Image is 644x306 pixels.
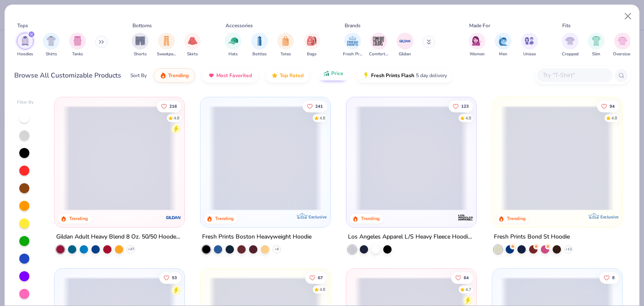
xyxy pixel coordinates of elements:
[43,33,60,57] button: filter button
[128,247,134,252] span: + 37
[499,51,507,57] span: Men
[172,275,177,280] span: 53
[265,68,310,83] button: Top Rated
[620,8,636,24] button: Close
[304,33,320,57] button: filter button
[597,100,619,112] button: Like
[132,22,152,29] div: Bottoms
[356,68,453,83] button: Fresh Prints Flash5 day delivery
[277,33,294,57] button: filter button
[343,51,362,57] span: Fresh Prints
[229,51,238,57] span: Hats
[565,36,575,46] img: Cropped Image
[315,104,323,108] span: 241
[275,247,279,252] span: + 9
[277,33,294,57] div: filter for Totes
[303,100,327,112] button: Like
[592,36,601,46] img: Slim Image
[280,72,304,79] span: Top Rated
[542,70,607,80] input: Try "T-Shirt"
[157,51,176,57] span: Sweatpants
[600,214,618,220] span: Exclusive
[369,33,388,57] div: filter for Comfort Colors
[592,51,600,57] span: Slim
[184,33,201,57] div: filter for Skirts
[610,104,615,108] span: 94
[495,33,512,57] button: filter button
[69,33,86,57] div: filter for Tanks
[319,286,325,293] div: 4.8
[46,51,57,57] span: Shirts
[165,209,182,226] img: Gildan logo
[21,36,30,46] img: Hoodies Image
[157,33,176,57] button: filter button
[153,68,195,83] button: Trending
[495,33,512,57] div: filter for Men
[160,72,166,79] img: trending.gif
[565,247,571,252] span: + 12
[17,33,34,57] button: filter button
[348,232,475,242] div: Los Angeles Apparel L/S Heavy Fleece Hoodie Po 14 Oz
[251,33,268,57] button: filter button
[252,51,267,57] span: Bottles
[202,232,312,242] div: Fresh Prints Boston Heavyweight Hoodie
[343,33,362,57] button: filter button
[281,36,290,46] img: Totes Image
[208,72,215,79] img: most_fav.gif
[56,232,183,242] div: Gildan Adult Heavy Blend 8 Oz. 50/50 Hooded Sweatshirt
[309,214,327,220] span: Exclusive
[363,72,369,79] img: flash.gif
[226,22,253,29] div: Accessories
[69,33,86,57] button: filter button
[17,33,34,57] div: filter for Hoodies
[600,272,619,283] button: Like
[457,209,474,226] img: Los Angeles Apparel logo
[521,33,538,57] div: filter for Unisex
[399,51,411,57] span: Gildan
[184,33,201,57] button: filter button
[588,33,605,57] button: filter button
[187,51,198,57] span: Skirts
[371,72,414,79] span: Fresh Prints Flash
[229,36,238,46] img: Hats Image
[613,33,632,57] div: filter for Oversized
[318,275,323,280] span: 67
[174,115,180,121] div: 4.8
[451,272,473,283] button: Like
[525,36,534,46] img: Unisex Image
[562,33,579,57] button: filter button
[157,33,176,57] div: filter for Sweatpants
[17,99,34,106] div: Filter By
[307,36,316,46] img: Bags Image
[43,33,60,57] div: filter for Shirts
[397,33,413,57] button: filter button
[469,22,490,29] div: Made For
[17,51,33,57] span: Hoodies
[469,33,486,57] button: filter button
[317,66,350,80] button: Price
[202,68,258,83] button: Most Favorited
[225,33,241,57] button: filter button
[225,33,241,57] div: filter for Hats
[416,71,447,80] span: 5 day delivery
[73,36,82,46] img: Tanks Image
[132,33,148,57] button: filter button
[17,22,28,29] div: Tops
[331,70,343,77] span: Price
[345,22,361,29] div: Brands
[134,51,147,57] span: Shorts
[612,275,615,280] span: 8
[132,33,148,57] div: filter for Shorts
[372,35,385,47] img: Comfort Colors Image
[307,51,317,57] span: Bags
[170,104,177,108] span: 216
[304,33,320,57] div: filter for Bags
[188,36,197,46] img: Skirts Image
[319,115,325,121] div: 4.8
[343,33,362,57] div: filter for Fresh Prints
[465,115,471,121] div: 4.8
[14,70,121,80] div: Browse All Customizable Products
[72,51,83,57] span: Tanks
[130,72,147,79] div: Sort By
[472,36,482,46] img: Women Image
